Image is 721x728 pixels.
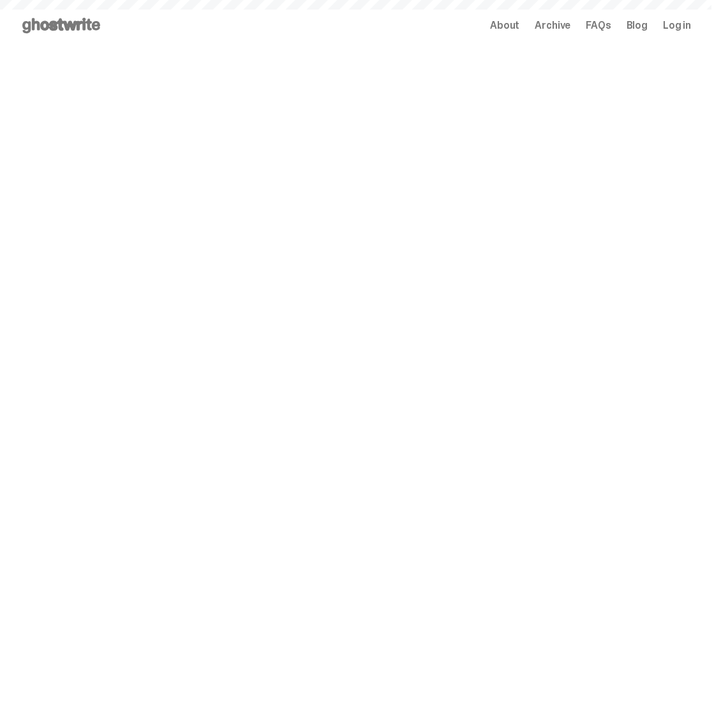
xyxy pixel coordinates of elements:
a: Log in [663,20,691,31]
a: Blog [627,20,648,31]
a: Archive [535,20,570,31]
a: About [490,20,519,31]
a: FAQs [586,20,611,31]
